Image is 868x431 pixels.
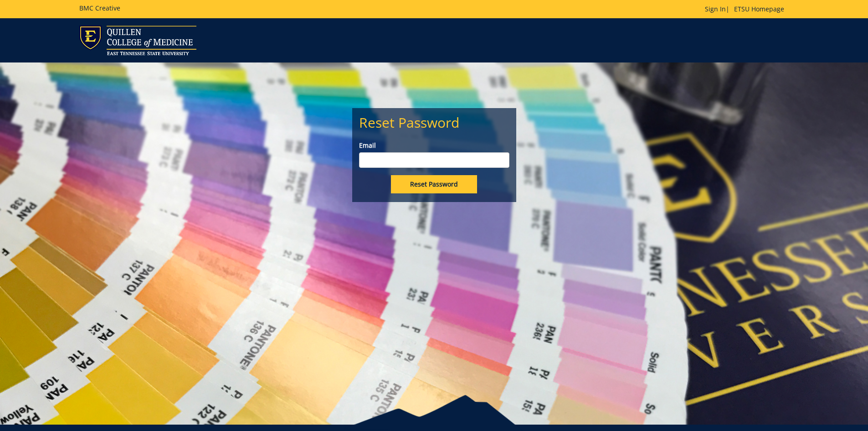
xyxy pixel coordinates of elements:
label: Email [359,141,509,150]
input: Reset Password [391,175,477,193]
img: ETSU logo [79,26,196,55]
h2: Reset Password [359,115,509,130]
a: ETSU Homepage [729,5,789,13]
a: Sign In [705,5,726,13]
p: | [705,5,789,14]
h5: BMC Creative [79,5,120,11]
